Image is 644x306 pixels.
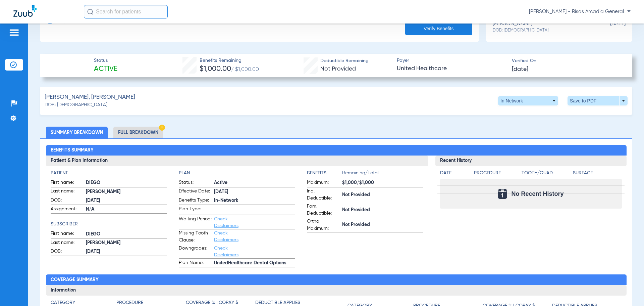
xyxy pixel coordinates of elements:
span: Remaining/Total [342,170,423,179]
h4: Surface [573,170,622,177]
span: DIEGO [86,179,167,186]
span: DOB: [DEMOGRAPHIC_DATA] [45,101,107,108]
a: Check Disclaimers [214,246,238,257]
h4: Subscriber [51,221,167,228]
span: [DATE] [592,21,626,33]
span: Status: [179,179,212,187]
span: Payer [397,57,506,64]
span: N/A [86,206,167,213]
h4: Procedure [474,170,520,177]
span: Status [94,57,117,64]
img: Search Icon [87,9,93,15]
span: Plan Type: [179,206,212,215]
input: Search for patients [84,5,168,18]
img: Calendar [498,189,507,199]
app-breakdown-title: Date [440,170,468,179]
span: Ind. Deductible: [307,188,340,202]
span: Not Provided [342,221,423,228]
span: Not Provided [342,191,423,199]
h4: Plan [179,170,295,177]
h3: Recent History [435,156,627,166]
span: In-Network [214,197,295,204]
span: Effective Date: [179,188,212,196]
span: First name: [51,179,84,187]
a: Check Disclaimers [214,217,238,228]
span: UnitedHealthcare Dental Options [214,260,295,267]
span: [PERSON_NAME] [86,239,167,247]
span: DOB: [DEMOGRAPHIC_DATA] [493,28,592,34]
span: Last name: [51,239,84,247]
img: Zuub Logo [13,5,37,17]
span: Missing Tooth Clause: [179,230,212,244]
span: Not Provided [320,66,356,72]
span: Waiting Period: [179,216,212,229]
span: Downgrades: [179,245,212,258]
span: / $1,000.00 [231,67,259,72]
span: Maximum: [307,179,340,187]
span: Active [214,179,295,186]
span: Last name: [51,188,84,196]
span: Active [94,64,117,74]
h4: Benefits [307,170,342,177]
span: First name: [51,230,84,238]
app-breakdown-title: Surface [573,170,622,179]
span: $1,000/$1,000 [342,179,423,186]
span: Benefits Remaining [200,57,259,64]
span: Benefits Type: [179,197,212,205]
img: Hazard [159,125,165,131]
h2: Benefits Summary [46,145,627,156]
span: Verified On [512,57,621,64]
span: Not Provided [342,207,423,214]
span: Deductible Remaining [320,57,369,64]
iframe: Chat Widget [610,274,644,306]
span: [DATE] [512,65,528,74]
h3: Information [46,285,627,296]
span: [PERSON_NAME] [86,188,167,195]
div: [PERSON_NAME] [493,21,592,33]
span: Fam. Deductible: [307,203,340,217]
span: DIEGO [86,231,167,238]
span: [PERSON_NAME] - Risas Arcadia General [529,8,631,15]
h4: Tooth/Quad [522,170,571,177]
a: Check Disclaimers [214,231,238,242]
app-breakdown-title: Procedure [474,170,520,179]
span: Ortho Maximum: [307,218,340,232]
button: Save to PDF [568,96,628,105]
li: Summary Breakdown [46,127,108,138]
button: Verify Benefits [405,22,472,35]
span: No Recent History [511,190,563,197]
span: [DATE] [214,188,295,195]
span: Assignment: [51,206,84,214]
li: Full Breakdown [113,127,163,138]
span: Plan Name: [179,259,212,267]
button: In Network [498,96,558,105]
app-breakdown-title: Tooth/Quad [522,170,571,179]
h4: Date [440,170,468,177]
span: United Healthcare [397,64,506,73]
span: [PERSON_NAME], [PERSON_NAME] [45,93,135,101]
img: hamburger-icon [9,29,19,37]
h4: Patient [51,170,167,177]
span: DOB: [51,248,84,256]
h2: Coverage Summary [46,274,627,285]
span: DOB: [51,197,84,205]
span: $1,000.00 [200,65,231,73]
app-breakdown-title: Benefits [307,170,342,179]
span: [DATE] [86,197,167,204]
h3: Patient & Plan Information [46,156,428,166]
span: [DATE] [86,248,167,255]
